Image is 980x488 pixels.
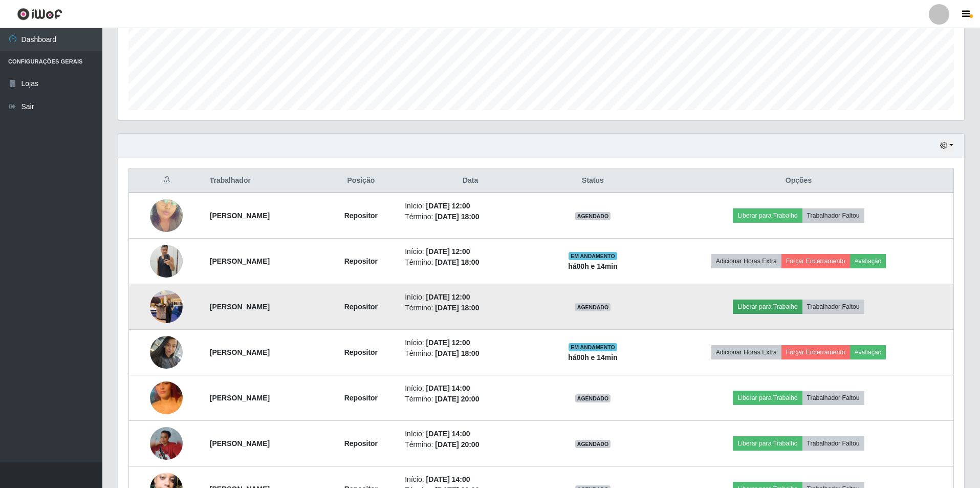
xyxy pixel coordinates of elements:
[210,257,270,265] strong: [PERSON_NAME]
[781,254,850,268] button: Forçar Encerramento
[405,394,536,405] li: Término:
[344,211,378,220] strong: Repositor
[435,258,479,266] time: [DATE] 18:00
[405,474,536,485] li: Início:
[344,439,378,448] strong: Repositor
[405,348,536,359] li: Término:
[405,383,536,394] li: Início:
[405,257,536,268] li: Término:
[426,384,470,392] time: [DATE] 14:00
[150,369,183,427] img: 1750776308901.jpeg
[150,330,183,374] img: 1758636912979.jpeg
[569,343,617,351] span: EM ANDAMENTO
[850,254,886,268] button: Avaliação
[575,212,611,220] span: AGENDADO
[733,436,802,451] button: Liberar para Trabalho
[644,169,953,193] th: Opções
[405,429,536,439] li: Início:
[405,303,536,313] li: Término:
[17,8,62,20] img: CoreUI Logo
[850,345,886,359] button: Avaliação
[575,440,611,448] span: AGENDADO
[399,169,542,193] th: Data
[210,394,270,402] strong: [PERSON_NAME]
[405,211,536,222] li: Término:
[802,300,864,314] button: Trabalhador Faltou
[210,348,270,356] strong: [PERSON_NAME]
[435,349,479,357] time: [DATE] 18:00
[344,348,378,356] strong: Repositor
[435,395,479,403] time: [DATE] 20:00
[150,427,183,460] img: 1750250389303.jpeg
[405,337,536,348] li: Início:
[405,201,536,211] li: Início:
[802,208,864,223] button: Trabalhador Faltou
[711,345,781,359] button: Adicionar Horas Extra
[733,391,802,405] button: Liberar para Trabalho
[210,211,270,220] strong: [PERSON_NAME]
[426,338,470,347] time: [DATE] 12:00
[426,293,470,301] time: [DATE] 12:00
[435,304,479,312] time: [DATE] 18:00
[344,303,378,311] strong: Repositor
[435,440,479,449] time: [DATE] 20:00
[405,439,536,450] li: Término:
[210,303,270,311] strong: [PERSON_NAME]
[711,254,781,268] button: Adicionar Horas Extra
[426,475,470,483] time: [DATE] 14:00
[575,303,611,311] span: AGENDADO
[575,394,611,402] span: AGENDADO
[426,430,470,438] time: [DATE] 14:00
[150,239,183,283] img: 1757507426037.jpeg
[802,391,864,405] button: Trabalhador Faltou
[435,213,479,221] time: [DATE] 18:00
[733,208,802,223] button: Liberar para Trabalho
[781,345,850,359] button: Forçar Encerramento
[150,186,183,245] img: 1754928869787.jpeg
[150,285,183,328] img: 1755095833793.jpeg
[733,300,802,314] button: Liberar para Trabalho
[323,169,399,193] th: Posição
[542,169,644,193] th: Status
[802,436,864,451] button: Trabalhador Faltou
[569,252,617,260] span: EM ANDAMENTO
[405,246,536,257] li: Início:
[426,202,470,210] time: [DATE] 12:00
[204,169,323,193] th: Trabalhador
[426,247,470,256] time: [DATE] 12:00
[344,257,378,265] strong: Repositor
[405,292,536,303] li: Início:
[568,353,618,362] strong: há 00 h e 14 min
[344,394,378,402] strong: Repositor
[210,439,270,448] strong: [PERSON_NAME]
[568,262,618,270] strong: há 00 h e 14 min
